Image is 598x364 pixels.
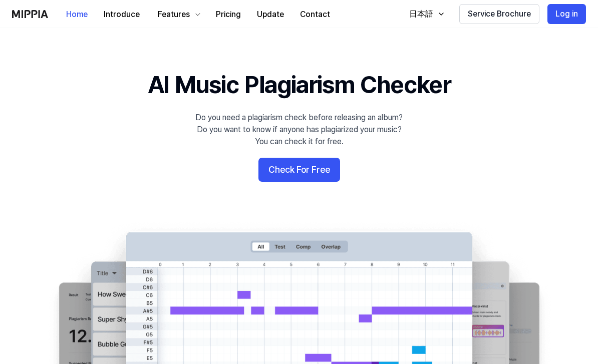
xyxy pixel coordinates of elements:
[249,5,292,25] button: Update
[148,5,208,25] button: Features
[459,4,539,24] button: Service Brochure
[258,158,340,182] button: Check For Free
[292,5,338,25] button: Contact
[12,10,48,18] img: logo
[208,5,249,25] button: Pricing
[58,1,96,28] a: Home
[547,4,586,24] button: Log in
[407,8,435,20] div: 日本語
[249,1,292,28] a: Update
[156,9,192,21] div: Features
[148,68,451,102] h1: AI Music Plagiarism Checker
[399,4,451,24] button: 日本語
[58,5,96,25] button: Home
[195,112,403,148] div: Do you need a plagiarism check before releasing an album? Do you want to know if anyone has plagi...
[96,5,148,25] button: Introduce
